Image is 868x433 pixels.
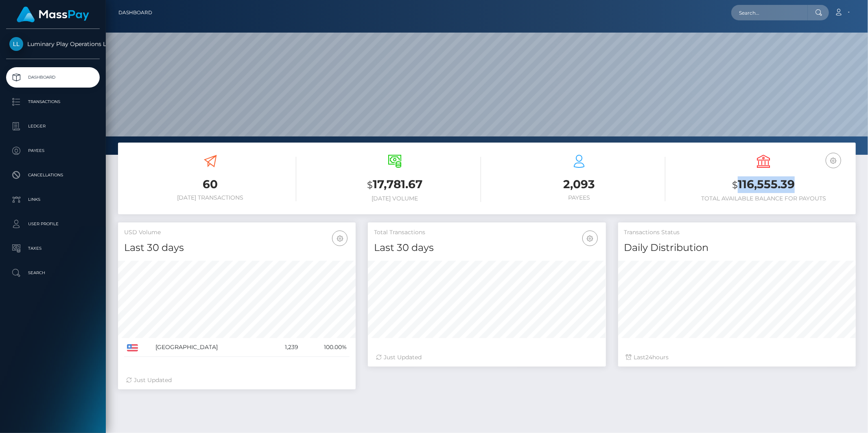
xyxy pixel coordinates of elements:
h4: Daily Distribution [624,241,850,255]
p: Taxes [9,242,96,255]
p: Dashboard [9,71,96,84]
a: Payees [6,141,100,161]
h5: Transactions Status [624,229,850,237]
div: Last hours [626,353,848,362]
small: $ [732,179,738,191]
img: MassPay Logo [17,7,89,22]
h3: 116,555.39 [678,176,850,193]
td: [GEOGRAPHIC_DATA] [153,338,269,357]
td: 1,239 [269,338,301,357]
img: Luminary Play Operations Limited [9,37,23,51]
div: Just Updated [376,353,597,362]
p: Ledger [9,120,96,132]
p: Cancellations [9,169,96,181]
h3: 60 [124,176,296,192]
input: Search... [731,5,808,20]
a: Ledger [6,116,100,136]
a: Dashboard [118,4,152,21]
h6: [DATE] Transactions [124,194,296,201]
h5: Total Transactions [374,229,599,237]
a: Dashboard [6,67,100,88]
div: Just Updated [126,376,348,385]
a: User Profile [6,214,100,234]
p: Payees [9,145,96,157]
h5: USD Volume [124,229,350,237]
small: $ [367,179,373,191]
a: Links [6,189,100,210]
a: Transactions [6,92,100,112]
h4: Last 30 days [124,241,350,255]
h6: Total Available Balance for Payouts [678,195,850,202]
span: Luminary Play Operations Limited [6,40,100,48]
h3: 17,781.67 [308,176,481,193]
span: 24 [646,354,653,361]
p: Transactions [9,96,96,108]
a: Search [6,263,100,283]
h6: [DATE] Volume [308,195,481,202]
a: Cancellations [6,165,100,185]
p: Search [9,267,96,279]
td: 100.00% [301,338,350,357]
p: User Profile [9,218,96,230]
a: Taxes [6,238,100,259]
h6: Payees [493,194,665,201]
img: US.png [127,344,138,352]
p: Links [9,193,96,206]
h3: 2,093 [493,176,665,192]
h4: Last 30 days [374,241,599,255]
